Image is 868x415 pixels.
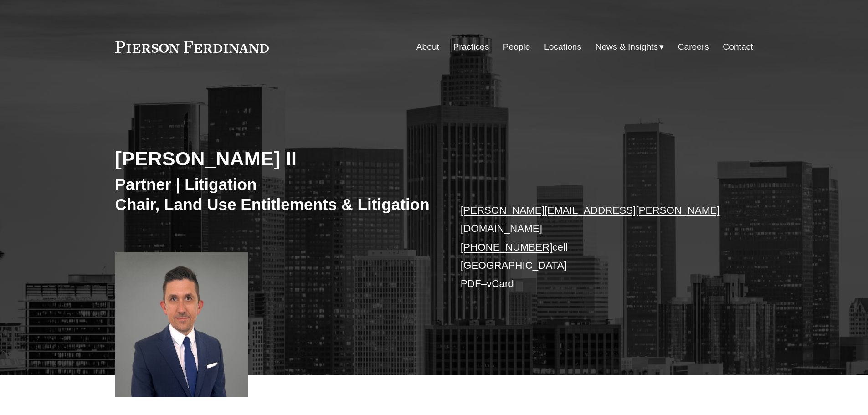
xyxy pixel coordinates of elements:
a: Careers [678,38,709,56]
h2: [PERSON_NAME] II [115,147,434,170]
a: folder dropdown [596,38,664,56]
a: Contact [723,38,753,56]
a: People [503,38,530,56]
span: News & Insights [596,39,658,55]
a: Practices [453,38,489,56]
h3: Partner | Litigation Chair, Land Use Entitlements & Litigation [115,174,434,214]
a: Locations [544,38,581,56]
a: PDF [461,278,481,289]
a: [PHONE_NUMBER] [461,241,553,253]
a: vCard [487,278,514,289]
a: [PERSON_NAME][EMAIL_ADDRESS][PERSON_NAME][DOMAIN_NAME] [461,205,720,234]
p: cell [GEOGRAPHIC_DATA] – [461,201,726,293]
a: About [416,38,439,56]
